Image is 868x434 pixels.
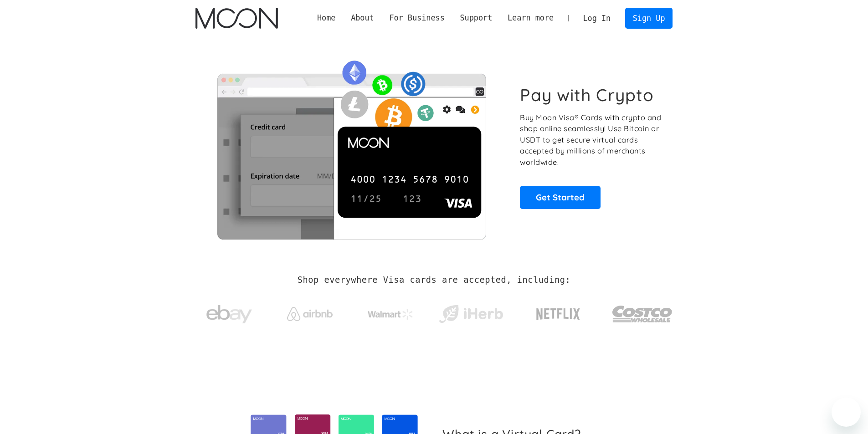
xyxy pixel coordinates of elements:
div: About [343,12,381,24]
h2: Shop everywhere Visa cards are accepted, including: [298,275,570,285]
a: iHerb [437,293,505,331]
div: About [351,12,374,24]
a: Sign Up [625,8,673,28]
div: Learn more [508,12,554,24]
img: Costco [612,297,673,331]
a: home [195,8,278,29]
a: Get Started [520,186,601,209]
a: Costco [612,288,673,336]
h1: Pay with Crypto [520,85,654,105]
div: For Business [382,12,452,24]
img: ebay [206,300,252,329]
a: Netflix [518,294,599,330]
div: Support [452,12,500,24]
img: Netflix [535,303,581,326]
img: iHerb [437,302,505,326]
img: Moon Cards let you spend your crypto anywhere Visa is accepted. [195,54,508,239]
img: Airbnb [287,307,333,321]
a: Airbnb [276,298,344,326]
p: Buy Moon Visa® Cards with crypto and shop online seamlessly! Use Bitcoin or USDT to get secure vi... [520,112,663,168]
img: Walmart [368,309,413,320]
a: Walmart [356,300,424,324]
img: Moon Logo [195,8,278,29]
a: Log In [575,8,618,28]
a: Home [309,12,343,24]
div: For Business [389,12,444,24]
iframe: Кнопка запуска окна обмена сообщениями [832,398,861,427]
a: ebay [195,291,263,333]
div: Support [460,12,492,24]
div: Learn more [500,12,561,24]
